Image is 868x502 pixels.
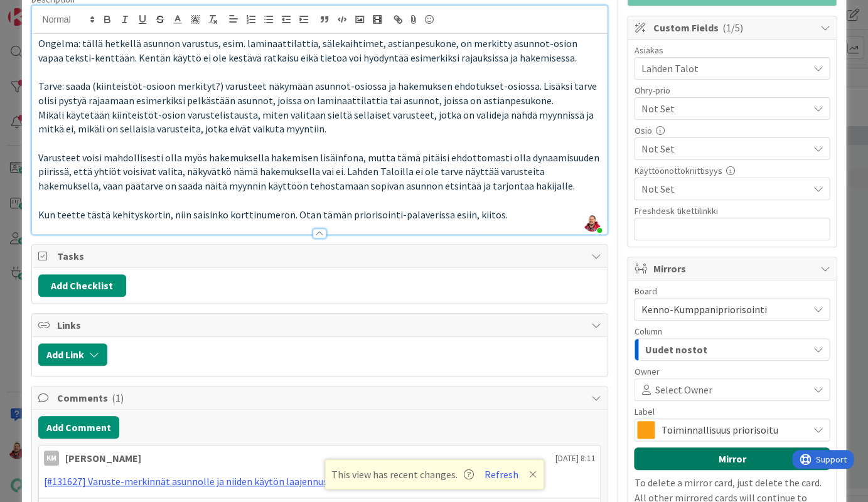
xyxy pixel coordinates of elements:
span: ( 1 ) [112,392,124,404]
button: Add Checklist [38,274,126,297]
div: Käyttöönottokriittisyys [634,166,830,175]
span: Varusteet voisi mahdollisesti olla myös hakemuksella hakemisen lisäinfona, mutta tämä pitäisi ehd... [38,151,601,192]
button: Mirror [634,447,830,470]
span: Board [634,287,656,296]
span: Toiminnallisuus priorisoitu [661,421,801,439]
span: Not Set [641,181,808,196]
span: Owner [634,367,659,376]
span: Kenno-Kumppanipriorisointi [641,303,766,316]
img: rJRasW2U2EjWY5qbspUOAKri0edkzqAk.jpeg [583,214,601,232]
span: Kun teette tästä kehityskortin, niin saisinko korttinumeron. Otan tämän priorisointi-palaverissa ... [38,208,508,221]
span: ( 1/5 ) [722,21,742,34]
div: Ohry-prio [634,86,830,95]
span: Links [57,318,585,333]
span: Select Owner [655,382,712,397]
button: Add Link [38,343,107,366]
div: Freshdesk tikettilinkki [634,206,830,215]
div: KM [44,451,59,466]
span: Not Set [641,100,801,117]
span: Comments [57,390,585,405]
span: Uudet nostot [645,341,707,358]
button: Uudet nostot [634,338,830,361]
button: Refresh [480,466,523,483]
span: This view has recent changes. [331,467,474,482]
span: Mikäli käytetään kiinteistöt-osion varustelistausta, miten valitaan sieltä sellaiset varusteet, j... [38,109,596,136]
div: Asiakas [634,46,830,55]
span: Label [634,407,654,416]
span: [DATE] 8:11 [555,452,595,465]
span: Tarve: saada (kiinteistöt-osioon merkityt?) varusteet näkymään asunnot-osiossa ja hakemuksen ehdo... [38,80,599,107]
button: Add Comment [38,416,119,439]
span: Mirrors [653,261,813,276]
div: [PERSON_NAME] [65,451,141,466]
span: Tasks [57,248,585,264]
span: Not Set [641,141,808,156]
span: Ongelma: tällä hetkellä asunnon varustus, esim. laminaattilattia, sälekaihtimet, astianpesukone, ... [38,37,579,64]
div: Osio [634,126,830,135]
a: [#131627] Varuste-merkinnät asunnolle ja niiden käytön laajennus : Pandia Oy [44,475,375,488]
span: Column [634,327,662,336]
span: Support [24,2,55,17]
span: Custom Fields [653,20,813,35]
span: Lahden Talot [641,61,808,76]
